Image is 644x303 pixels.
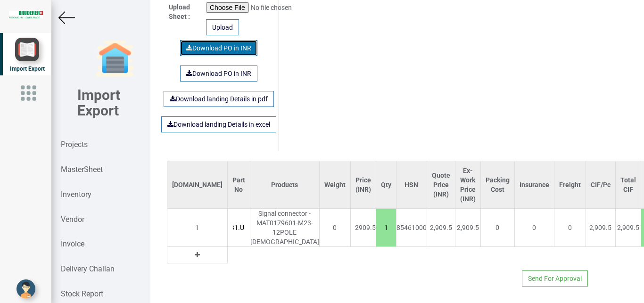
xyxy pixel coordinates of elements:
[514,209,554,247] td: 0
[480,161,514,209] th: Packing Cost
[10,66,45,72] span: Import Export
[180,66,257,82] a: Download PO in INR
[455,161,480,209] th: Ex-Work Price (INR)
[161,116,276,132] a: Download landing Details in excel
[167,209,227,247] td: 1
[180,40,257,56] a: Download PO in INR
[164,91,274,107] a: Download landing Details in pdf
[319,161,350,209] th: Weight
[514,161,554,209] th: Insurance
[232,175,245,194] div: Part No
[427,209,455,247] td: 2,909.5
[167,2,192,21] label: Upload Sheet :
[396,209,427,247] td: 85461000
[522,270,588,287] button: Send For Approval
[61,215,84,224] strong: Vendor
[61,289,103,298] strong: Stock Report
[61,190,91,199] strong: Inventory
[167,161,227,209] th: [DOMAIN_NAME]
[350,161,376,209] th: Price (INR)
[206,19,239,35] div: Upload
[96,40,134,78] img: garage-closed.png
[427,161,455,209] th: Quote Price (INR)
[61,239,84,248] strong: Invoice
[77,87,120,119] b: Import Export
[61,264,115,273] strong: Delivery Challan
[480,209,514,247] td: 0
[61,140,88,149] strong: Projects
[61,165,103,174] strong: MasterSheet
[255,180,314,189] div: Products
[615,161,641,209] th: Total CIF
[455,209,480,247] td: 2,909.5
[396,161,427,209] th: HSN
[319,209,350,247] td: 0
[615,209,641,247] td: 2,909.5
[554,209,586,247] td: 0
[586,209,615,247] td: 2,909.5
[350,209,376,247] td: 2909.5
[250,209,319,246] div: Signal connector - MAT0179601-M23- 12POLE [DEMOGRAPHIC_DATA]
[586,161,615,209] th: CIF/Pc
[376,161,396,209] th: Qty
[554,161,586,209] th: Freight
